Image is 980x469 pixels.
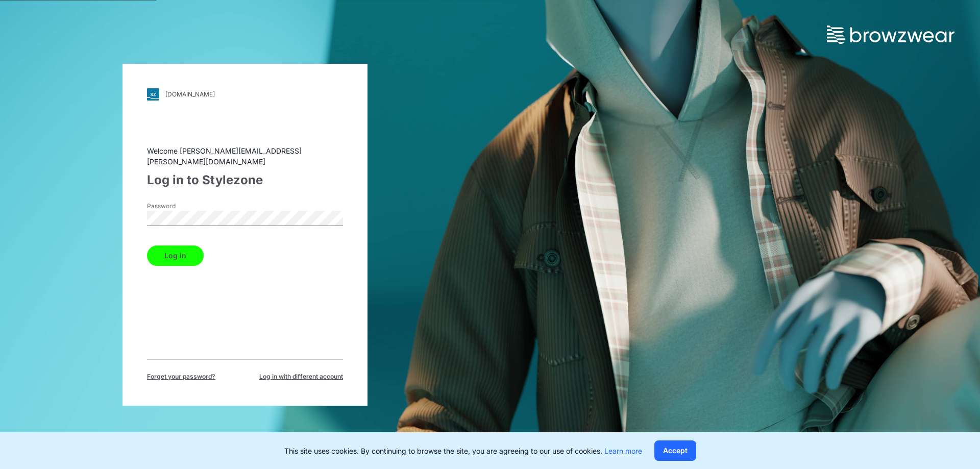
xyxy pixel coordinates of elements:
img: svg+xml;base64,PHN2ZyB3aWR0aD0iMjgiIGhlaWdodD0iMjgiIHZpZXdCb3g9IjAgMCAyOCAyOCIgZmlsbD0ibm9uZSIgeG... [147,88,159,101]
p: This site uses cookies. By continuing to browse the site, you are agreeing to our use of cookies. [284,446,642,456]
a: [DOMAIN_NAME] [147,88,343,101]
img: browzwear-logo.73288ffb.svg [827,26,954,44]
div: Welcome [PERSON_NAME][EMAIL_ADDRESS][PERSON_NAME][DOMAIN_NAME] [147,145,343,167]
span: Log in with different account [259,372,343,381]
div: Log in to Stylezone [147,171,343,189]
label: Password [147,202,218,211]
div: [DOMAIN_NAME] [165,90,215,98]
a: Learn more [604,447,642,455]
button: Accept [654,440,696,461]
span: Forget your password? [147,372,215,381]
button: Log in [147,245,204,266]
